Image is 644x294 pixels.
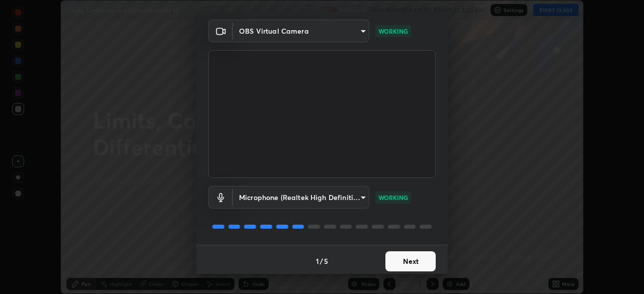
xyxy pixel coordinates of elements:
h4: 5 [324,256,328,266]
p: WORKING [378,193,408,202]
div: OBS Virtual Camera [233,20,369,42]
p: WORKING [378,27,408,36]
h4: / [320,256,323,266]
h4: 1 [316,256,319,266]
button: Next [385,251,436,271]
div: OBS Virtual Camera [233,186,369,209]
